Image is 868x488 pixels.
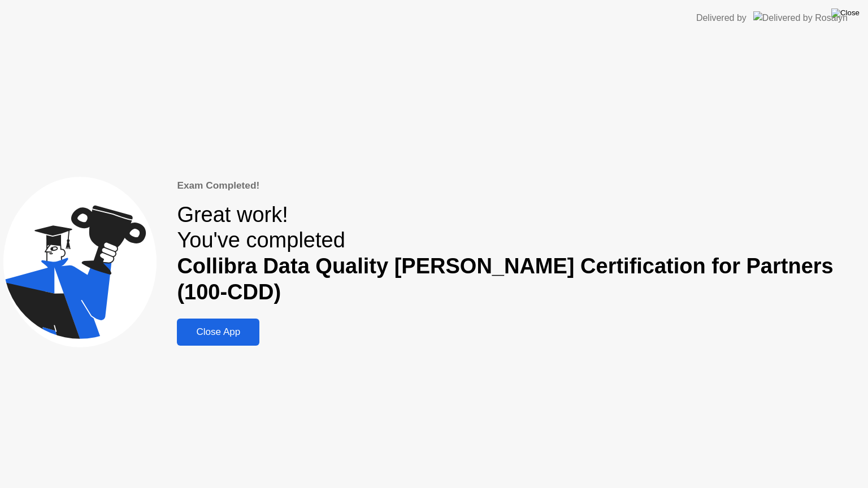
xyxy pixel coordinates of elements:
img: Delivered by Rosalyn [753,11,848,24]
b: Collibra Data Quality [PERSON_NAME] Certification for Partners (100-CDD) [177,254,833,304]
img: Close [831,8,860,18]
div: Exam Completed! [177,178,865,193]
div: Delivered by [696,11,747,25]
div: Great work! You've completed [177,202,865,306]
div: Close App [180,326,256,338]
button: Close App [177,319,259,346]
